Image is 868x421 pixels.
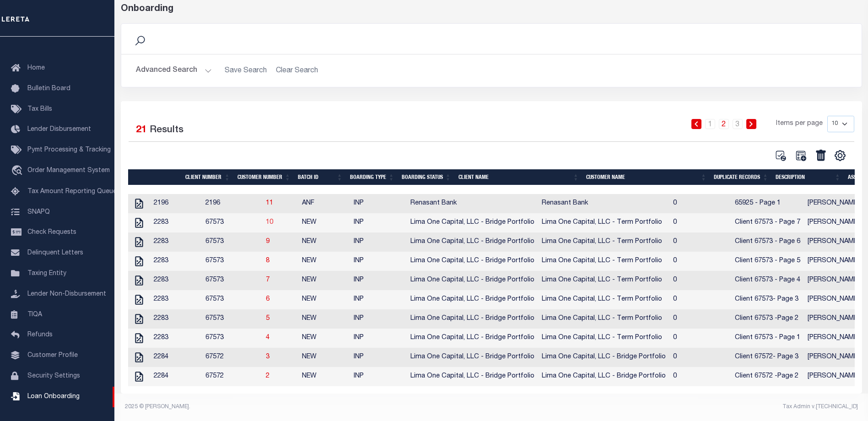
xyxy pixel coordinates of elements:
[582,169,710,185] th: Customer Name: activate to sort column ascending
[266,354,270,360] a: 3
[407,290,538,309] td: Lima One Capital, LLC - Bridge Portfolio
[669,367,731,386] td: 0
[731,290,804,309] td: Client 67573- Page 3
[407,309,538,329] td: Lima One Capital, LLC - Bridge Portfolio
[350,213,407,232] td: INP
[407,194,538,213] td: Renasant Bank
[27,209,50,215] span: SNAPQ
[538,329,669,348] td: Lima One Capital, LLC - Term Portfolio
[136,125,147,135] span: 21
[298,232,350,252] td: NEW
[350,329,407,348] td: INP
[407,271,538,290] td: Lima One Capital, LLC - Bridge Portfolio
[731,213,804,232] td: Client 67573 - Page 7
[538,252,669,271] td: Lima One Capital, LLC - Term Portfolio
[294,169,346,185] th: Batch ID: activate to sort column ascending
[719,119,729,129] a: 2
[350,348,407,367] td: INP
[27,147,111,153] span: Pymt Processing & Tracking
[266,296,270,302] a: 6
[27,394,80,400] span: Loan Onboarding
[407,252,538,271] td: Lima One Capital, LLC - Bridge Portfolio
[27,373,80,379] span: Security Settings
[298,271,350,290] td: NEW
[202,271,262,290] td: 67573
[202,290,262,309] td: 67573
[27,86,70,92] span: Bulletin Board
[150,232,202,252] td: 2283
[150,271,202,290] td: 2283
[538,290,669,309] td: Lima One Capital, LLC - Term Portfolio
[669,271,731,290] td: 0
[350,290,407,309] td: INP
[772,169,844,185] th: Description: activate to sort column ascending
[498,403,858,411] div: Tax Admin v.[TECHNICAL_ID]
[731,271,804,290] td: Client 67573 - Page 4
[407,329,538,348] td: Lima One Capital, LLC - Bridge Portfolio
[118,403,491,411] div: 2025 © [PERSON_NAME].
[266,219,273,226] a: 10
[202,309,262,329] td: 67573
[710,169,772,185] th: Duplicate Records: activate to sort column ascending
[731,232,804,252] td: Client 67573 - Page 6
[266,315,270,322] a: 5
[202,348,262,367] td: 67572
[11,165,26,177] i: travel_explore
[669,252,731,271] td: 0
[298,194,350,213] td: ANF
[298,367,350,386] td: NEW
[298,309,350,329] td: NEW
[538,367,669,386] td: Lima One Capital, LLC - Bridge Portfolio
[298,290,350,309] td: NEW
[136,62,212,80] button: Advanced Search
[776,119,823,129] span: Items per page
[27,332,53,338] span: Refunds
[455,169,582,185] th: Client Name: activate to sort column ascending
[27,65,45,71] span: Home
[538,271,669,290] td: Lima One Capital, LLC - Term Portfolio
[202,329,262,348] td: 67573
[538,348,669,367] td: Lima One Capital, LLC - Bridge Portfolio
[150,252,202,271] td: 2283
[731,194,804,213] td: 65925 - Page 1
[731,329,804,348] td: Client 67573 - Page 1
[538,232,669,252] td: Lima One Capital, LLC - Term Portfolio
[669,348,731,367] td: 0
[731,309,804,329] td: Client 67573 -Page 2
[202,252,262,271] td: 67573
[27,270,66,277] span: Taxing Entity
[350,271,407,290] td: INP
[150,309,202,329] td: 2283
[27,106,52,113] span: Tax Bills
[398,169,455,185] th: Boarding Status: activate to sort column ascending
[202,213,262,232] td: 67573
[150,194,202,213] td: 2196
[150,348,202,367] td: 2284
[298,329,350,348] td: NEW
[350,252,407,271] td: INP
[733,119,743,129] a: 3
[669,329,731,348] td: 0
[234,169,294,185] th: Customer Number: activate to sort column ascending
[27,250,83,256] span: Delinquent Letters
[350,367,407,386] td: INP
[538,194,669,213] td: Renasant Bank
[266,258,270,264] a: 8
[266,200,273,206] a: 11
[27,352,78,359] span: Customer Profile
[202,232,262,252] td: 67573
[350,232,407,252] td: INP
[298,252,350,271] td: NEW
[266,373,270,379] a: 2
[346,169,398,185] th: Boarding Type: activate to sort column ascending
[150,123,183,138] label: Results
[407,348,538,367] td: Lima One Capital, LLC - Bridge Portfolio
[669,194,731,213] td: 0
[407,232,538,252] td: Lima One Capital, LLC - Bridge Portfolio
[705,119,715,129] a: 1
[150,329,202,348] td: 2283
[266,238,270,245] a: 9
[202,367,262,386] td: 67572
[121,2,862,16] div: Onboarding
[202,194,262,213] td: 2196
